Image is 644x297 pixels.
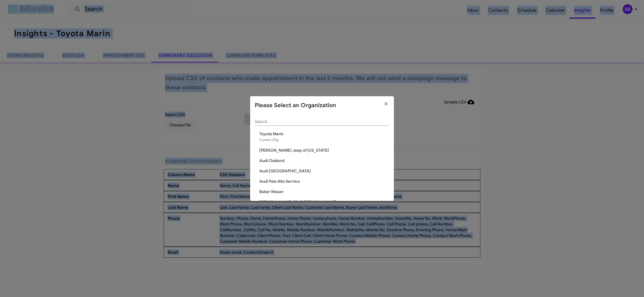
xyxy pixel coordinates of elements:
span: Audi Oakland [259,158,389,163]
h2: Please Select an Organization [255,101,336,110]
span: Toyota Marin [259,131,389,137]
span: Baker Nissan [259,189,389,194]
span: [PERSON_NAME] Jeep of [US_STATE] [259,147,389,153]
span: Audi [GEOGRAPHIC_DATA] [259,168,389,174]
span: Audi Palo Alto Service [259,178,389,184]
span: Current Org [259,138,278,142]
span: [PERSON_NAME] CDJR [PERSON_NAME] [259,199,389,205]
